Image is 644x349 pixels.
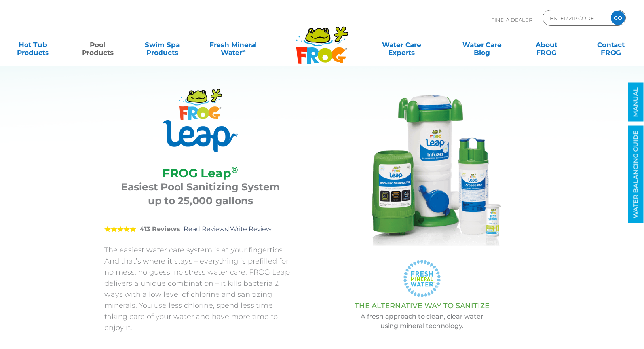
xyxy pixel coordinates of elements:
p: The easiest water care system is at your fingertips. And that’s where it stays – everything is pr... [104,245,296,333]
sup: ® [231,164,238,175]
a: MANUAL [628,83,644,122]
a: Swim SpaProducts [137,37,187,53]
a: Hot TubProducts [8,37,58,53]
sup: ∞ [242,48,246,54]
img: Product Logo [163,89,238,152]
a: Write Review [230,225,272,233]
a: AboutFROG [521,37,572,53]
p: Find A Dealer [491,10,532,30]
a: Water CareBlog [457,37,507,53]
strong: 413 Reviews [140,225,180,233]
a: WATER BALANCING GUIDE [628,126,644,223]
input: GO [611,11,625,25]
a: Water CareExperts [361,37,442,53]
a: Read Reviews [184,225,228,233]
p: A fresh approach to clean, clear water using mineral technology. [316,312,528,331]
img: Frog Products Logo [292,16,353,64]
div: | [104,214,296,245]
a: ContactFROG [586,37,636,53]
h3: THE ALTERNATIVE WAY TO SANITIZE [316,302,528,310]
h2: FROG Leap [114,166,287,180]
h3: Easiest Pool Sanitizing System up to 25,000 gallons [114,180,287,208]
a: PoolProducts [72,37,123,53]
a: Fresh MineralWater∞ [202,37,265,53]
span: 5 [104,226,136,232]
